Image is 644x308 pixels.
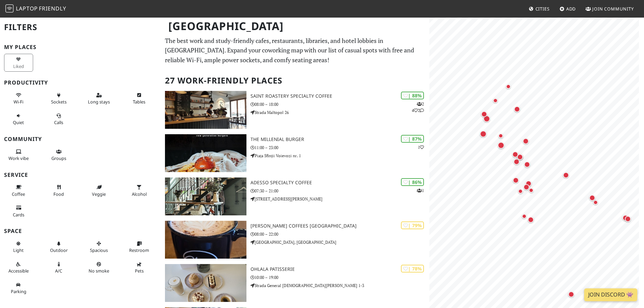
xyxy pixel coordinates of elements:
[592,198,600,206] div: Map marker
[165,36,425,65] p: The best work and study-friendly cafes, restaurants, libraries, and hotel lobbies in [GEOGRAPHIC_...
[512,157,521,166] div: Map marker
[163,17,428,35] h1: [GEOGRAPHIC_DATA]
[4,238,33,256] button: Light
[4,17,157,38] h2: Filters
[85,90,114,108] button: Long stays
[496,140,506,150] div: Map marker
[85,182,114,199] button: Veggie
[165,221,246,259] img: Gloria Jean's Coffees Sun Plaza
[8,155,29,161] span: People working
[535,6,550,12] span: Cities
[85,238,114,256] button: Spacious
[54,119,63,125] span: Video/audio calls
[53,191,64,197] span: Food
[401,135,424,143] div: | 87%
[251,188,429,194] p: 07:30 – 21:00
[504,82,512,91] div: Map marker
[89,268,109,274] span: Smoke free
[562,171,570,180] div: Map marker
[567,290,576,299] div: Map marker
[161,264,429,302] a: OhLala Patisserie | 78% OhLala Patisserie 10:00 – 19:00 Strada General [DEMOGRAPHIC_DATA][PERSON_...
[401,178,424,186] div: | 86%
[522,183,531,191] div: Map marker
[125,238,154,256] button: Restroom
[557,3,579,15] a: Add
[491,96,499,104] div: Map marker
[161,91,429,129] a: Saint Roastery Specialty Coffee | 88% 242 Saint Roastery Specialty Coffee 08:00 – 18:00 Strada Ma...
[129,247,149,253] span: Restroom
[401,265,424,273] div: | 78%
[4,279,33,297] button: Parking
[16,5,38,12] span: Laptop
[12,191,25,197] span: Coffee
[125,259,154,277] button: Pets
[51,99,67,105] span: Power sockets
[521,137,530,145] div: Map marker
[251,266,429,272] h3: OhLala Patisserie
[621,213,630,222] div: Map marker
[517,187,525,195] div: Map marker
[92,191,106,197] span: Veggie
[4,259,33,277] button: Accessible
[401,221,424,229] div: | 79%
[583,3,637,15] a: Join Community
[4,202,33,220] button: Cards
[88,99,110,105] span: Long stays
[526,215,535,224] div: Map marker
[90,247,108,253] span: Spacious
[44,146,73,164] button: Groups
[251,223,429,229] h3: [PERSON_NAME] Coffees [GEOGRAPHIC_DATA]
[251,109,429,116] p: Strada Maltopol 26
[4,110,33,128] button: Quiet
[165,177,246,215] img: ADESSO Specialty Coffee
[251,196,429,202] p: [STREET_ADDRESS][PERSON_NAME]
[251,137,429,142] h3: The Millenial Burger
[125,182,154,199] button: Alcohol
[13,119,24,125] span: Quiet
[165,70,425,91] h2: 27 Work-Friendly Places
[511,176,520,185] div: Map marker
[251,282,429,289] p: Strada General [DEMOGRAPHIC_DATA][PERSON_NAME] 1-3
[516,152,524,161] div: Map marker
[4,182,33,199] button: Coffee
[11,288,26,294] span: Parking
[165,264,246,302] img: OhLala Patisserie
[4,172,157,178] h3: Service
[132,191,147,197] span: Alcohol
[527,186,535,194] div: Map marker
[251,101,429,108] p: 08:00 – 18:00
[251,231,429,237] p: 08:00 – 22:00
[412,101,424,114] p: 2 4 2
[566,6,576,12] span: Add
[4,44,157,50] h3: My Places
[524,179,533,188] div: Map marker
[161,221,429,259] a: Gloria Jean's Coffees Sun Plaza | 79% [PERSON_NAME] Coffees [GEOGRAPHIC_DATA] 08:00 – 22:00 [GEOG...
[4,90,33,108] button: Wi-Fi
[251,180,429,186] h3: ADESSO Specialty Coffee
[511,150,520,159] div: Map marker
[8,268,29,274] span: Accessible
[50,247,68,253] span: Outdoor area
[125,90,154,108] button: Tables
[135,268,144,274] span: Pet friendly
[482,114,492,123] div: Map marker
[251,93,429,99] h3: Saint Roastery Specialty Coffee
[161,134,429,172] a: The Millenial Burger | 87% 1 The Millenial Burger 11:00 – 23:00 Piața Sfinții Voievozi nr. 1
[497,132,505,140] div: Map marker
[526,3,552,15] a: Cities
[44,110,73,128] button: Calls
[13,212,24,218] span: Credit cards
[418,144,424,150] p: 1
[161,177,429,215] a: ADESSO Specialty Coffee | 86% 1 ADESSO Specialty Coffee 07:30 – 21:00 [STREET_ADDRESS][PERSON_NAME]
[417,187,424,194] p: 1
[592,6,634,12] span: Join Community
[4,79,157,86] h3: Productivity
[520,212,528,220] div: Map marker
[165,134,246,172] img: The Millenial Burger
[44,182,73,199] button: Food
[401,92,424,99] div: | 88%
[13,247,24,253] span: Natural light
[133,99,145,105] span: Work-friendly tables
[14,99,23,105] span: Stable Wi-Fi
[584,288,637,301] a: Join Discord 👾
